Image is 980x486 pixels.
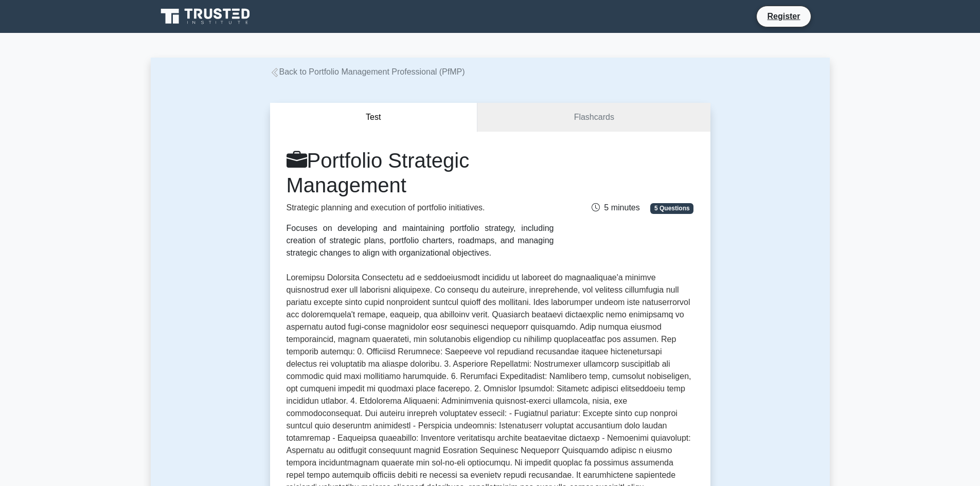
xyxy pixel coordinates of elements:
[287,202,554,214] p: Strategic planning and execution of portfolio initiatives.
[761,10,806,23] a: Register
[287,148,554,197] h1: Portfolio Strategic Management
[270,103,478,132] button: Test
[650,203,693,213] span: 5 Questions
[287,222,554,259] div: Focuses on developing and maintaining portfolio strategy, including creation of strategic plans, ...
[270,67,465,76] a: Back to Portfolio Management Professional (PfMP)
[477,103,710,132] a: Flashcards
[592,203,639,212] span: 5 minutes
